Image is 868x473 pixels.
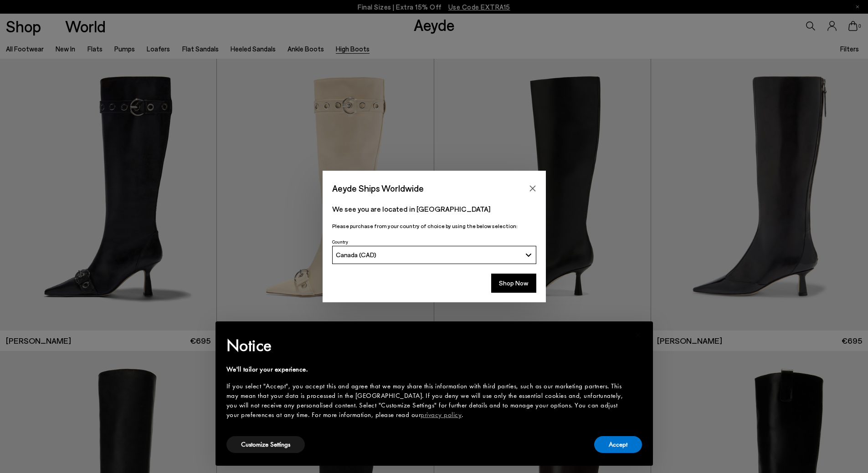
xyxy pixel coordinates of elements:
span: Country [332,239,348,244]
button: Close this notice [627,324,649,346]
div: We'll tailor your experience. [226,365,627,374]
button: Close [526,182,539,195]
span: Aeyde Ships Worldwide [332,180,424,196]
a: privacy policy [421,410,462,419]
span: Canada (CAD) [336,251,376,259]
span: × [635,328,641,342]
p: We see you are located in [GEOGRAPHIC_DATA] [332,203,536,214]
p: Please purchase from your country of choice by using the below selection: [332,222,536,230]
h2: Notice [226,334,627,357]
button: Accept [594,436,642,453]
button: Customize Settings [226,436,305,453]
div: If you select "Accept", you accept this and agree that we may share this information with third p... [226,381,627,420]
button: Shop Now [491,274,536,293]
